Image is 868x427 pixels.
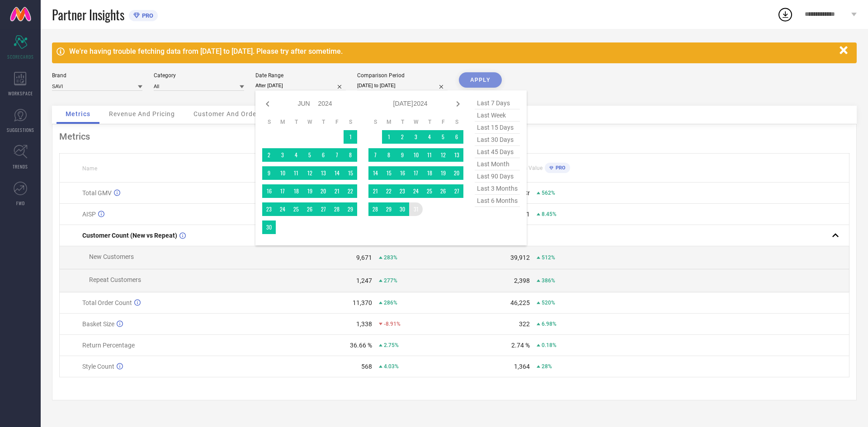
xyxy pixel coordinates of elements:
[450,184,463,198] td: Sat Jul 27 2024
[409,118,423,126] th: Wednesday
[16,200,25,206] span: FWD
[330,202,344,216] td: Fri Jun 28 2024
[475,170,520,183] span: last 90 days
[382,202,396,216] td: Mon Jul 29 2024
[436,148,450,162] td: Fri Jul 12 2024
[450,166,463,180] td: Sat Jul 20 2024
[423,184,436,198] td: Thu Jul 25 2024
[384,321,401,327] span: -8.91%
[303,118,316,126] th: Wednesday
[423,118,436,126] th: Thursday
[436,184,450,198] td: Fri Jul 26 2024
[423,166,436,180] td: Thu Jul 18 2024
[262,202,276,216] td: Sun Jun 23 2024
[356,320,372,328] div: 1,338
[475,195,520,207] span: last 6 months
[542,254,555,261] span: 512%
[82,232,177,239] span: Customer Count (New vs Repeat)
[109,110,175,117] span: Revenue And Pricing
[289,184,303,198] td: Tue Jun 18 2024
[542,300,555,306] span: 520%
[330,118,344,126] th: Friday
[289,166,303,180] td: Tue Jun 11 2024
[7,53,34,60] span: SCORECARDS
[475,97,520,109] span: last 7 days
[154,72,244,79] div: Category
[542,211,557,217] span: 8.45%
[475,109,520,122] span: last week
[368,202,382,216] td: Sun Jul 28 2024
[409,166,423,180] td: Wed Jul 17 2024
[350,342,372,349] div: 36.66 %
[262,118,276,126] th: Sunday
[89,253,134,260] span: New Customers
[262,166,276,180] td: Sun Jun 09 2024
[59,131,849,142] div: Metrics
[396,184,409,198] td: Tue Jul 23 2024
[330,184,344,198] td: Fri Jun 21 2024
[396,118,409,126] th: Tuesday
[276,148,289,162] td: Mon Jun 03 2024
[453,99,463,109] div: Next month
[475,134,520,146] span: last 30 days
[303,202,316,216] td: Wed Jun 26 2024
[382,130,396,144] td: Mon Jul 01 2024
[193,110,263,117] span: Customer And Orders
[255,81,346,90] input: Select date range
[382,118,396,126] th: Monday
[396,202,409,216] td: Tue Jul 30 2024
[344,118,357,126] th: Saturday
[262,99,273,109] div: Previous month
[450,130,463,144] td: Sat Jul 06 2024
[289,148,303,162] td: Tue Jun 04 2024
[542,342,557,348] span: 0.18%
[52,72,142,79] div: Brand
[356,277,372,284] div: 1,247
[13,163,28,170] span: TRENDS
[542,363,552,370] span: 28%
[353,299,372,306] div: 11,370
[510,254,530,261] div: 39,912
[262,148,276,162] td: Sun Jun 02 2024
[316,166,330,180] td: Thu Jun 13 2024
[7,127,34,133] span: SUGGESTIONS
[423,148,436,162] td: Thu Jul 11 2024
[777,6,793,23] div: Open download list
[384,254,397,261] span: 283%
[82,211,96,218] span: AISP
[542,321,557,327] span: 6.98%
[316,148,330,162] td: Thu Jun 06 2024
[368,166,382,180] td: Sun Jul 14 2024
[409,184,423,198] td: Wed Jul 24 2024
[303,184,316,198] td: Wed Jun 19 2024
[423,130,436,144] td: Thu Jul 04 2024
[303,166,316,180] td: Wed Jun 12 2024
[514,363,530,370] div: 1,364
[361,363,372,370] div: 568
[519,320,530,328] div: 322
[262,221,276,234] td: Sun Jun 30 2024
[475,122,520,134] span: last 15 days
[276,166,289,180] td: Mon Jun 10 2024
[303,148,316,162] td: Wed Jun 05 2024
[330,166,344,180] td: Fri Jun 14 2024
[368,184,382,198] td: Sun Jul 21 2024
[382,184,396,198] td: Mon Jul 22 2024
[289,118,303,126] th: Tuesday
[542,277,555,284] span: 386%
[52,5,124,24] span: Partner Insights
[344,166,357,180] td: Sat Jun 15 2024
[316,184,330,198] td: Thu Jun 20 2024
[344,130,357,144] td: Sat Jun 01 2024
[276,118,289,126] th: Monday
[330,148,344,162] td: Fri Jun 07 2024
[82,299,132,306] span: Total Order Count
[255,72,346,79] div: Date Range
[82,165,97,172] span: Name
[384,363,399,370] span: 4.03%
[384,300,397,306] span: 286%
[356,254,372,261] div: 9,671
[409,130,423,144] td: Wed Jul 03 2024
[382,166,396,180] td: Mon Jul 15 2024
[368,148,382,162] td: Sun Jul 07 2024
